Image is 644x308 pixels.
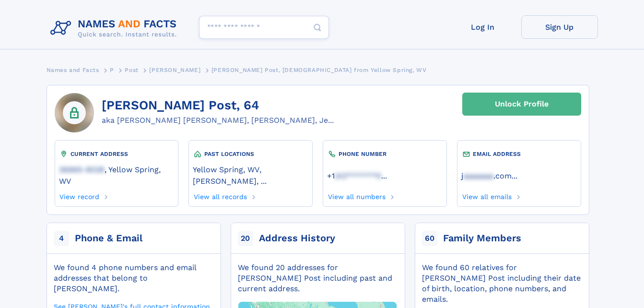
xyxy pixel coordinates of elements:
span: 4 [54,231,69,246]
a: P [110,64,114,76]
div: aka [PERSON_NAME] [PERSON_NAME], [PERSON_NAME], Je... [102,115,334,126]
a: 26865-9028, Yellow Spring, WV [59,164,174,186]
div: , [193,159,308,190]
span: aaaaaaa [463,171,493,180]
a: View record [59,190,100,201]
div: PHONE NUMBER [327,149,442,159]
span: 20 [238,231,253,246]
div: PAST LOCATIONS [193,149,308,159]
div: We found 4 phone numbers and email addresses that belong to [PERSON_NAME]. [54,262,213,294]
a: [PERSON_NAME] [149,64,200,76]
a: Post [125,64,138,76]
div: CURRENT ADDRESS [59,149,174,159]
div: Unlock Profile [495,93,549,115]
div: Family Members [443,232,521,245]
button: Search Button [306,16,329,39]
span: P [110,67,114,73]
span: 26865-9028 [59,165,105,174]
span: Post [125,67,138,73]
span: [PERSON_NAME] Post, [DEMOGRAPHIC_DATA] from Yellow Spring, WV [211,67,427,73]
div: We found 20 addresses for [PERSON_NAME] Post including past and current address. [238,262,397,294]
a: Unlock Profile [462,93,581,116]
a: View all numbers [327,190,386,201]
img: Logo Names and Facts [47,15,185,41]
a: Sign Up [521,15,598,39]
input: search input [199,16,329,39]
div: EMAIL ADDRESS [461,149,576,159]
span: 60 [422,231,437,246]
div: Phone & Email [75,232,142,245]
a: Yellow Spring, WV [193,164,259,174]
div: We found 60 relatives for [PERSON_NAME] Post including their date of birth, location, phone numbe... [422,262,581,305]
h1: [PERSON_NAME] Post, 64 [102,98,334,113]
div: Address History [259,232,335,245]
a: View all emails [461,190,512,201]
a: Log In [445,15,521,39]
a: ... [327,171,442,180]
a: jaaaaaaa.com [461,170,512,180]
a: [PERSON_NAME], ... [193,176,267,186]
a: Names and Facts [47,64,99,76]
a: View all records [193,190,247,201]
span: [PERSON_NAME] [149,67,200,73]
